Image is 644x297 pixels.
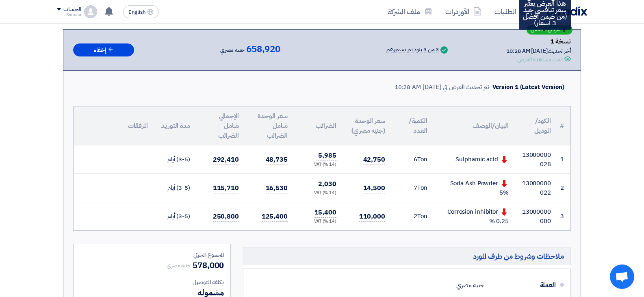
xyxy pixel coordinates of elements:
td: Ton [392,202,434,231]
div: Corrosion inhibitor 0.25 % [440,207,509,225]
div: Somaia [57,13,81,17]
th: الضرائب [294,106,343,145]
div: العملة [491,275,556,295]
span: 5,985 [318,151,336,161]
td: 3 [557,202,570,231]
h5: ملاحظات وشروط من طرف المورد [243,247,571,265]
div: 3 من 3 بنود تم تسعيرهم [386,47,439,53]
button: إخفاء [73,43,134,57]
span: 2 [414,212,417,221]
th: الكمية/العدد [392,106,434,145]
div: أخر تحديث [DATE] 10:28 AM [506,47,571,55]
a: الطلبات [488,2,535,21]
div: Soda Ash Powder 5% [440,179,509,197]
td: Ton [392,145,434,174]
span: 6 [414,155,417,164]
div: الحساب [63,6,81,13]
a: دردشة مفتوحة [610,264,634,289]
span: 15,400 [314,208,336,218]
span: عرض منافس [531,27,560,33]
span: جنيه مصري [220,46,245,55]
th: # [557,106,570,145]
th: البيان/الوصف [434,106,515,145]
th: مدة التوريد [154,106,197,145]
span: 658,920 [246,44,280,54]
td: Ton [392,174,434,202]
img: profile_test.png [84,5,97,18]
div: (14 %) VAT [301,190,336,197]
div: تم تحديث العرض في [DATE] 10:28 AM [395,82,489,92]
td: 1 [557,145,570,174]
div: (14 %) VAT [301,218,336,225]
td: (3-5) أيام [154,145,197,174]
div: تمت مشاهدة العرض [517,55,563,64]
div: Sulphamic acid [440,155,509,164]
span: 110,000 [359,212,385,222]
span: 578,000 [193,259,224,271]
th: الكود/الموديل [515,106,557,145]
span: 292,410 [213,155,239,165]
div: تكلفه التوصيل [80,278,224,286]
span: English [128,9,145,15]
span: 7 [414,183,417,192]
span: 14,500 [363,183,385,193]
span: 48,735 [266,155,288,165]
th: الإجمالي شامل الضرائب [197,106,245,145]
a: الأوردرات [439,2,488,21]
button: English [123,5,159,18]
th: سعر الوحدة شامل الضرائب [245,106,294,145]
td: 13000000000 [515,202,557,231]
td: 2 [557,174,570,202]
div: المجموع الجزئي [80,251,224,259]
div: جنيه مصري [456,277,484,293]
th: سعر الوحدة (جنيه مصري) [343,106,392,145]
div: (14 %) VAT [301,161,336,168]
td: 13000000028 [515,145,557,174]
span: 115,710 [213,183,239,193]
div: نسخة 1 [506,36,571,47]
a: ملف الشركة [381,2,439,21]
td: (3-5) أيام [154,174,197,202]
td: 13000000022 [515,174,557,202]
th: المرفقات [74,106,154,145]
span: 42,750 [363,155,385,165]
span: جنيه مصري [167,261,191,270]
div: Version 1 (Latest Version) [492,82,564,92]
span: 125,400 [262,212,288,222]
span: 16,530 [266,183,288,193]
td: (3-5) أيام [154,202,197,231]
span: 250,800 [213,212,239,222]
span: 2,030 [318,179,336,189]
